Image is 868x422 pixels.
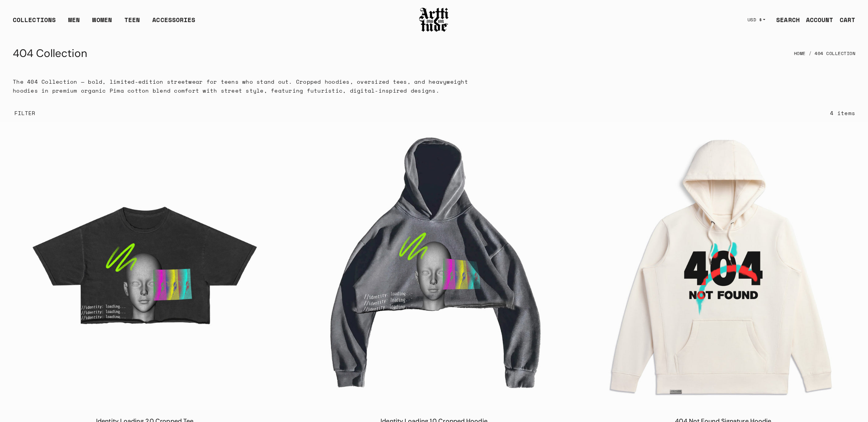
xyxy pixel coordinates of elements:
span: FILTER [13,109,36,117]
a: Home [794,45,806,62]
li: 404 Collection [806,45,856,62]
a: WOMEN [92,15,112,31]
div: 4 items [830,109,855,117]
div: COLLECTIONS [13,15,56,31]
h1: 404 Collection [13,44,87,63]
p: The 404 Collection — bold, limited-edition streetwear for teens who stand out. Cropped hoodies, o... [13,77,484,95]
a: Open cart [834,12,855,28]
div: CART [840,15,855,24]
img: Identity Loading 2.0 Cropped Tee [0,122,289,410]
a: MEN [68,15,80,31]
img: Arttitude [418,7,449,33]
img: 404 Not Found Signature Hoodie [579,122,868,410]
a: ACCOUNT [800,12,834,28]
div: ACCESSORIES [152,15,195,31]
ul: Main navigation [7,15,201,31]
a: TEEN [124,15,140,31]
img: Identity Loading 1.0 Cropped Hoodie [289,122,578,410]
button: Show filters [13,105,36,122]
button: USD $ [743,11,770,28]
a: SEARCH [770,12,800,28]
span: USD $ [747,17,762,23]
